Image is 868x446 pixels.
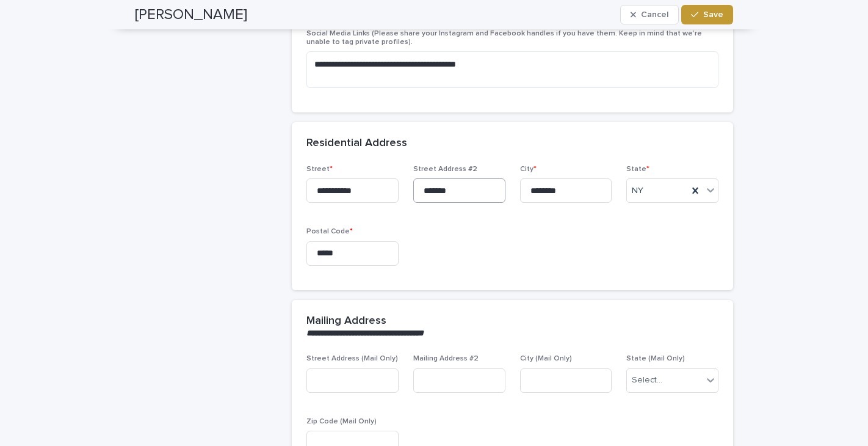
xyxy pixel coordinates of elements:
span: NY [632,185,643,197]
span: State (Mail Only) [626,355,685,362]
h2: [PERSON_NAME] [135,6,247,24]
h2: Residential Address [306,137,407,150]
button: Save [681,5,733,24]
span: Street [306,166,333,173]
span: City (Mail Only) [520,355,572,362]
h2: Mailing Address [306,315,386,328]
span: City [520,166,537,173]
div: Select... [632,374,662,387]
span: Cancel [641,10,668,19]
span: Social Media Links (Please share your Instagram and Facebook handles if you have them. Keep in mi... [306,30,702,46]
span: Postal Code [306,228,353,235]
button: Cancel [620,5,679,24]
span: Street Address #2 [413,166,477,173]
span: Mailing Address #2 [413,355,479,362]
span: Zip Code (Mail Only) [306,418,377,425]
span: State [626,166,649,173]
span: Save [703,10,723,19]
span: Street Address (Mail Only) [306,355,398,362]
